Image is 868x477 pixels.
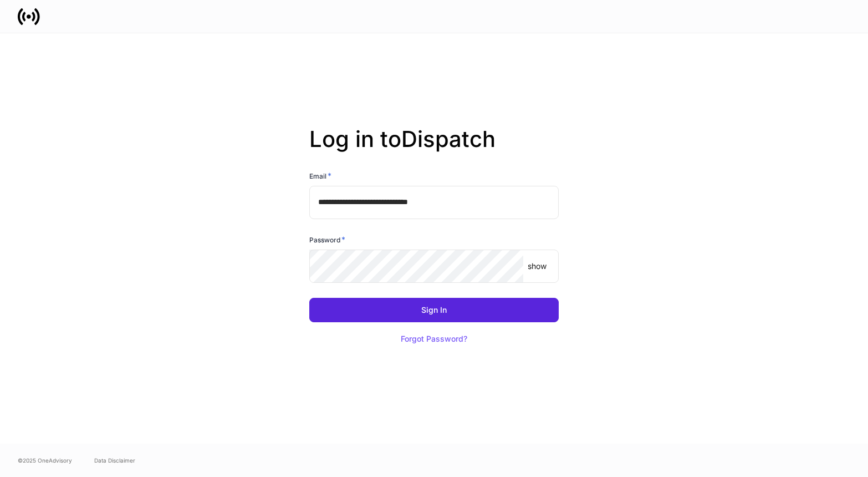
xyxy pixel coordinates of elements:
[309,234,345,245] h6: Password
[387,327,481,351] button: Forgot Password?
[401,335,467,343] div: Forgot Password?
[94,456,135,465] a: Data Disclaimer
[421,306,447,314] div: Sign In
[309,170,331,181] h6: Email
[309,126,559,170] h2: Log in to Dispatch
[528,261,547,272] p: show
[309,298,559,322] button: Sign In
[18,456,72,465] span: © 2025 OneAdvisory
